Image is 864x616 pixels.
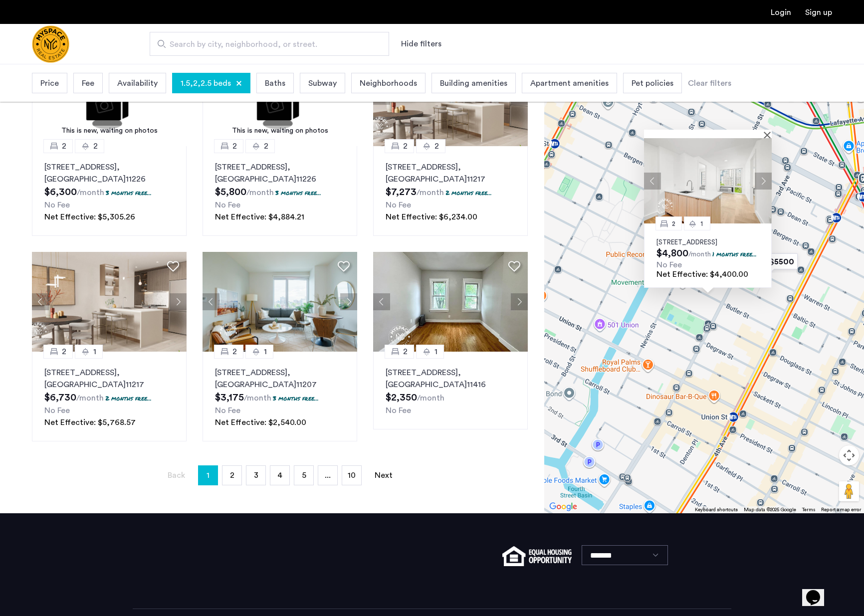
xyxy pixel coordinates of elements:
[417,394,444,402] sub: /month
[37,126,182,136] div: This is new, waiting on photos
[32,146,187,236] a: 22[STREET_ADDRESS], [GEOGRAPHIC_DATA]112263 months free...No FeeNet Effective: $5,305.26
[802,506,815,513] a: Terms (opens in new tab)
[403,346,408,358] span: 2
[740,250,802,273] div: from $5500
[117,77,158,89] span: Availability
[215,161,345,185] p: [STREET_ADDRESS] 11226
[582,545,668,565] select: Language select
[386,187,417,197] span: $7,273
[208,126,353,136] div: This is new, waiting on photos
[688,251,711,258] sub: /month
[502,546,572,566] img: equal-housing.png
[244,394,271,402] sub: /month
[32,293,49,310] button: Previous apartment
[62,140,66,152] span: 2
[215,201,240,209] span: No Fee
[215,393,244,403] span: $3,175
[530,77,609,89] span: Apartment amenities
[434,140,439,152] span: 2
[755,172,772,189] button: Next apartment
[632,77,673,89] span: Pet policies
[232,140,237,152] span: 2
[82,77,94,89] span: Fee
[76,394,104,402] sub: /month
[264,140,268,152] span: 2
[348,471,356,479] span: 10
[254,471,258,479] span: 3
[511,293,528,310] button: Next apartment
[374,466,394,485] a: Next
[656,270,748,278] span: Net Effective: $4,400.00
[656,248,688,258] span: $4,800
[203,293,219,310] button: Previous apartment
[44,418,136,426] span: Net Effective: $5,768.57
[644,172,661,189] button: Previous apartment
[403,140,408,152] span: 2
[181,77,231,89] span: 1.5,2,2.5 beds
[325,471,331,479] span: ...
[215,213,304,221] span: Net Effective: $4,884.21
[744,507,796,512] span: Map data ©2025 Google
[644,138,772,223] img: Apartment photo
[802,576,834,606] iframe: chat widget
[417,189,444,197] sub: /month
[386,161,515,185] p: [STREET_ADDRESS] 11217
[821,506,861,513] a: Report a map error
[445,189,492,197] p: 2 months free...
[40,77,59,89] span: Price
[207,467,210,483] span: 1
[150,32,389,56] input: Apartment Search
[672,220,675,226] span: 2
[170,293,187,310] button: Next apartment
[547,500,580,513] a: Open this area in Google Maps (opens a new window)
[44,367,174,391] p: [STREET_ADDRESS] 11217
[230,471,234,479] span: 2
[386,393,417,403] span: $2,350
[264,346,267,358] span: 1
[302,471,306,479] span: 5
[93,346,96,358] span: 1
[246,189,274,197] sub: /month
[547,500,580,513] img: Google
[688,77,731,89] div: Clear filters
[32,465,528,485] nav: Pagination
[712,250,757,258] p: 1 months free...
[766,131,773,138] button: Close
[434,346,437,358] span: 1
[44,407,70,414] span: No Fee
[700,220,703,226] span: 1
[373,252,528,352] img: 8515455b-be52-4141-8a40-4c35d33cf98b_638870814355856179.jpeg
[106,189,152,197] p: 3 months free...
[386,407,411,414] span: No Fee
[32,25,69,63] img: logo
[44,201,70,209] span: No Fee
[360,77,417,89] span: Neighborhoods
[656,261,682,269] span: No Fee
[265,77,285,89] span: Baths
[32,252,187,352] img: af89ecc1-02ec-4b73-9198-5dcabcf3354e_638766345287482525.jpeg
[232,346,237,358] span: 2
[44,393,76,403] span: $6,730
[277,471,282,479] span: 4
[170,38,361,50] span: Search by city, neighborhood, or street.
[373,352,528,429] a: 21[STREET_ADDRESS], [GEOGRAPHIC_DATA]11416No Fee
[77,189,104,197] sub: /month
[440,77,507,89] span: Building amenities
[308,77,337,89] span: Subway
[168,471,185,479] span: Back
[275,189,321,197] p: 3 months free...
[386,201,411,209] span: No Fee
[203,252,358,352] img: 1997_638519002746102278.png
[695,506,738,513] button: Keyboard shortcuts
[44,187,77,197] span: $6,300
[215,367,345,391] p: [STREET_ADDRESS] 11207
[62,346,66,358] span: 2
[386,367,515,391] p: [STREET_ADDRESS] 11416
[340,293,357,310] button: Next apartment
[805,8,832,16] a: Registration
[44,161,174,185] p: [STREET_ADDRESS] 11226
[386,213,477,221] span: Net Effective: $6,234.00
[373,293,390,310] button: Previous apartment
[273,394,319,403] p: 3 months free...
[32,352,187,441] a: 21[STREET_ADDRESS], [GEOGRAPHIC_DATA]112172 months free...No FeeNet Effective: $5,768.57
